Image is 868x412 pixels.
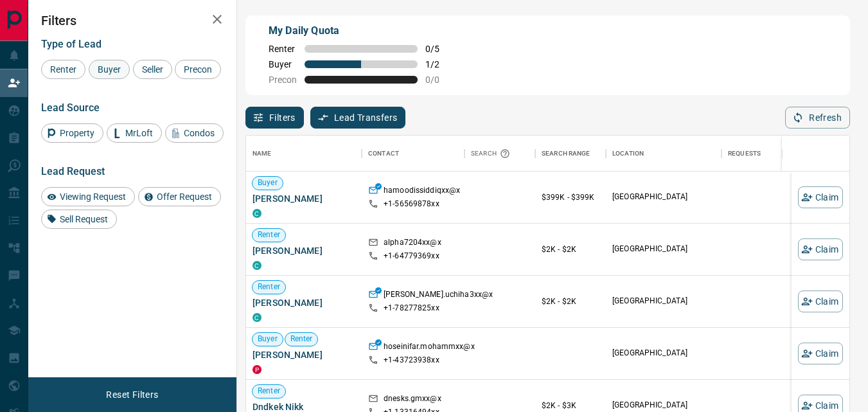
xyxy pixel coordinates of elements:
[269,59,297,69] span: Buyer
[55,128,99,138] span: Property
[98,384,166,406] button: Reset Filters
[252,177,283,188] span: Buyer
[425,44,454,54] span: 0 / 5
[535,136,606,172] div: Search Range
[93,64,125,75] span: Buyer
[41,38,102,50] span: Type of Lead
[46,64,81,75] span: Renter
[269,75,297,85] span: Precon
[252,348,355,361] span: [PERSON_NAME]
[368,136,399,172] div: Contact
[612,400,715,411] p: [GEOGRAPHIC_DATA]
[41,102,100,114] span: Lead Source
[384,393,441,407] p: dnesks.gmxx@x
[612,136,644,172] div: Location
[542,296,599,307] p: $2K - $2K
[425,75,454,85] span: 0 / 0
[252,296,355,309] span: [PERSON_NAME]
[384,185,460,199] p: hamoodissiddiqxx@x
[384,303,439,314] p: +1- 78277825xx
[542,400,599,411] p: $2K - $3K
[252,334,283,345] span: Buyer
[722,136,837,172] div: Requests
[41,123,103,143] div: Property
[384,341,475,355] p: hoseinifar.mohammxx@x
[269,23,454,39] p: My Daily Quota
[798,343,843,364] button: Claim
[542,244,599,255] p: $2K - $2K
[165,123,224,143] div: Condos
[384,289,493,303] p: [PERSON_NAME].uchiha3xx@x
[612,192,715,202] p: [GEOGRAPHIC_DATA]
[471,136,513,172] div: Search
[133,60,172,79] div: Seller
[798,238,843,260] button: Claim
[728,136,761,172] div: Requests
[384,251,439,262] p: +1- 64779369xx
[252,229,285,240] span: Renter
[246,136,362,172] div: Name
[41,60,85,79] div: Renter
[384,237,441,251] p: alpha7204xx@x
[384,355,439,366] p: +1- 43723938xx
[798,291,843,312] button: Claim
[252,365,261,374] div: property.ca
[362,136,465,172] div: Contact
[252,209,261,218] div: condos.ca
[107,123,162,143] div: MrLoft
[252,244,355,257] span: [PERSON_NAME]
[121,128,157,138] span: MrLoft
[384,199,439,210] p: +1- 56569878xx
[252,313,261,322] div: condos.ca
[606,136,722,172] div: Location
[425,59,454,69] span: 1 / 2
[252,386,285,397] span: Renter
[55,214,112,224] span: Sell Request
[245,107,304,129] button: Filters
[285,334,318,345] span: Renter
[542,136,590,172] div: Search Range
[612,348,715,359] p: [GEOGRAPHIC_DATA]
[41,187,135,206] div: Viewing Request
[310,107,406,129] button: Lead Transfers
[175,60,221,79] div: Precon
[542,192,599,203] p: $399K - $399K
[252,261,261,270] div: condos.ca
[798,186,843,208] button: Claim
[785,107,850,129] button: Refresh
[41,165,105,177] span: Lead Request
[138,187,221,206] div: Offer Request
[252,136,272,172] div: Name
[179,64,217,75] span: Precon
[252,282,285,292] span: Renter
[252,192,355,205] span: [PERSON_NAME]
[55,192,130,202] span: Viewing Request
[612,296,715,307] p: [GEOGRAPHIC_DATA]
[137,64,168,75] span: Seller
[179,128,219,138] span: Condos
[89,60,130,79] div: Buyer
[152,192,217,202] span: Offer Request
[41,13,224,28] h2: Filters
[269,44,297,54] span: Renter
[612,244,715,255] p: [GEOGRAPHIC_DATA]
[41,210,117,229] div: Sell Request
